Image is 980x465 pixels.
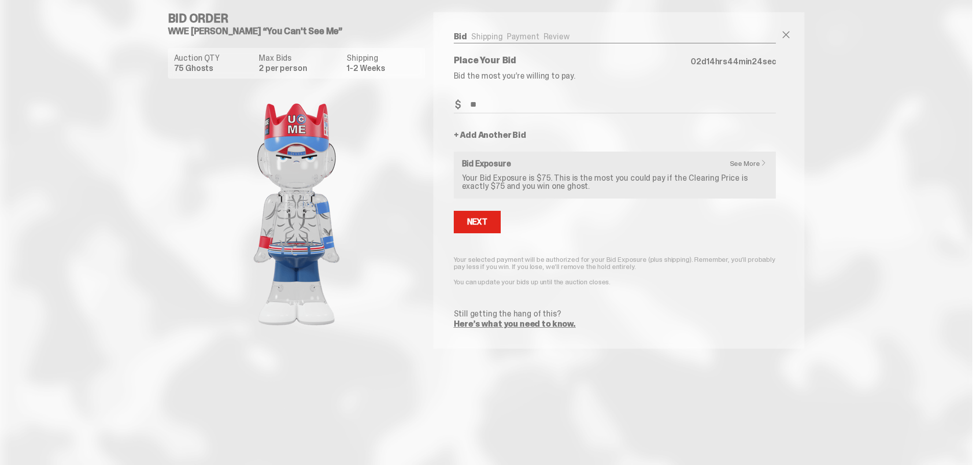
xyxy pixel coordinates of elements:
[168,27,433,36] h5: WWE [PERSON_NAME] “You Can't See Me”
[454,131,526,139] a: + Add Another Bid
[730,160,772,167] a: See More
[454,211,501,233] button: Next
[454,56,691,65] p: Place Your Bid
[706,56,715,67] span: 14
[174,64,253,72] dd: 75 Ghosts
[455,100,461,110] span: $
[259,54,340,62] dt: Max Bids
[691,58,776,66] p: d hrs min sec
[462,160,768,168] h6: Bid Exposure
[691,56,701,67] span: 02
[454,310,776,318] p: Still getting the hang of this?
[347,64,419,72] dd: 1-2 Weeks
[194,87,399,342] img: product image
[727,56,739,67] span: 44
[168,12,433,25] h4: Bid Order
[454,278,776,285] p: You can update your bids up until the auction closes.
[467,218,487,226] div: Next
[174,54,253,62] dt: Auction QTY
[454,256,776,270] p: Your selected payment will be authorized for your Bid Exposure (plus shipping). Remember, you’ll ...
[471,31,503,42] a: Shipping
[462,174,768,190] p: Your Bid Exposure is $75. This is the most you could pay if the Clearing Price is exactly $75 and...
[454,319,576,329] a: Here’s what you need to know.
[347,54,419,62] dt: Shipping
[507,31,540,42] a: Payment
[454,72,776,80] p: Bid the most you’re willing to pay.
[454,31,468,42] a: Bid
[259,64,340,72] dd: 2 per person
[752,56,763,67] span: 24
